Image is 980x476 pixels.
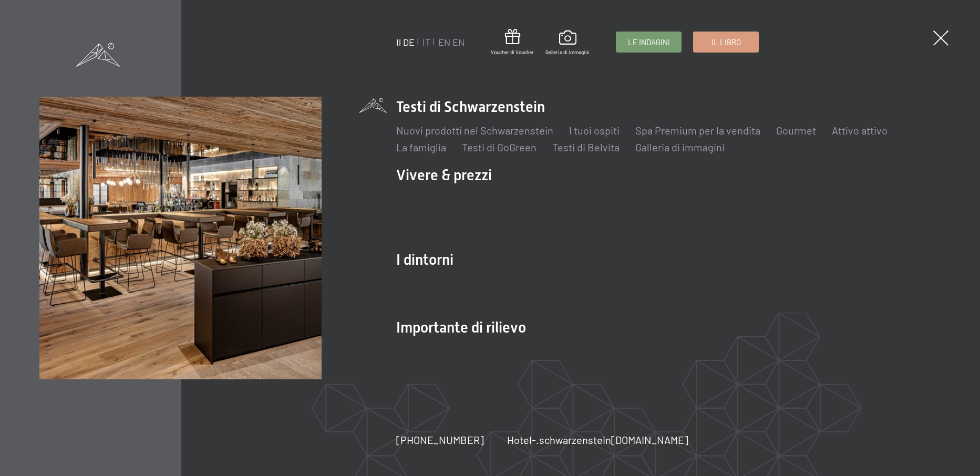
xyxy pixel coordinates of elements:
a: EN EN [438,36,465,48]
span: Il libro [711,37,741,48]
a: I tuoi ospiti [569,124,620,137]
span: Galleria di immagini [545,48,590,56]
a: IT [422,36,430,48]
a: Voucher di Voucher [491,29,534,56]
a: Testi di GoGreen [462,141,537,153]
a: Testi di Belvita [552,141,620,153]
a: Galleria di immagini [635,141,725,153]
a: Il libro [694,32,758,52]
a: La famiglia [396,141,446,153]
a: Le indagini [616,32,681,52]
a: Nuovi prodotti nel Schwarzenstein [396,124,553,137]
span: Voucher di Voucher [491,48,534,56]
a: Hotel-.schwarzenstein[DOMAIN_NAME] [507,432,688,447]
a: Il DE [396,36,415,48]
a: Spa Premium per la vendita [635,124,760,137]
a: Gourmet [776,124,816,137]
a: [PHONE_NUMBER] [396,432,484,447]
a: Attivo attivo [832,124,888,137]
span: Le indagini [628,37,670,48]
a: Galleria di immagini [545,30,590,56]
span: [PHONE_NUMBER] [396,433,484,446]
